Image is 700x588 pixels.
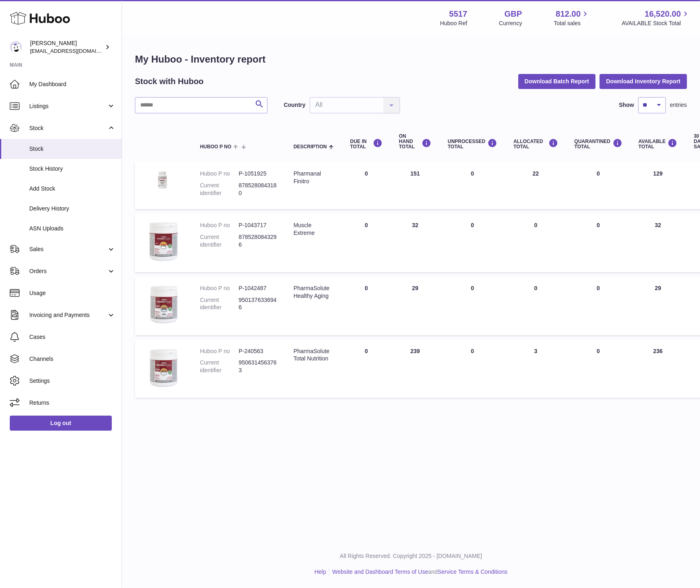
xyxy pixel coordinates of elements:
[513,139,558,150] div: ALLOCATED Total
[143,347,184,388] img: product image
[622,9,690,27] a: 16,520.00 AVAILABLE Stock Total
[505,339,566,398] td: 3
[29,165,115,173] span: Stock History
[239,284,277,292] dd: P-1042487
[293,347,334,363] div: PharmaSolute Total Nutrition
[29,124,107,132] span: Stock
[342,213,391,272] td: 0
[630,213,686,272] td: 32
[504,9,522,20] strong: GBP
[597,170,600,177] span: 0
[505,213,566,272] td: 0
[29,355,115,363] span: Channels
[332,568,428,575] a: Website and Dashboard Terms of Use
[200,144,231,150] span: Huboo P no
[448,139,497,150] div: UNPROCESSED Total
[505,162,566,209] td: 22
[200,221,239,229] dt: Huboo P no
[29,377,115,385] span: Settings
[439,213,505,272] td: 0
[600,74,687,89] button: Download Inventory Report
[556,9,580,20] span: 812.00
[30,39,103,55] div: [PERSON_NAME]
[630,339,686,398] td: 236
[29,267,107,275] span: Orders
[200,347,239,355] dt: Huboo P no
[239,359,277,374] dd: 9506314563763
[29,245,107,253] span: Sales
[239,233,277,249] dd: 8785280843296
[630,162,686,209] td: 129
[29,185,115,193] span: Add Stock
[239,221,277,229] dd: P-1043717
[200,170,239,178] dt: Huboo P no
[342,339,391,398] td: 0
[29,102,107,110] span: Listings
[505,276,566,335] td: 0
[239,296,277,312] dd: 9501376336946
[29,80,115,88] span: My Dashboard
[29,289,115,297] span: Usage
[200,296,239,312] dt: Current identifier
[29,145,115,153] span: Stock
[10,41,22,53] img: alessiavanzwolle@hotmail.com
[391,339,439,398] td: 239
[239,170,277,178] dd: P-1051925
[350,139,383,150] div: DUE IN TOTAL
[143,221,184,262] img: product image
[449,9,467,20] strong: 5517
[391,213,439,272] td: 32
[399,134,431,150] div: ON HAND Total
[439,276,505,335] td: 0
[143,170,184,191] img: product image
[10,416,112,430] a: Log out
[29,205,115,213] span: Delivery History
[200,359,239,374] dt: Current identifier
[670,101,687,109] span: entries
[391,276,439,335] td: 29
[29,311,107,319] span: Invoicing and Payments
[200,182,239,197] dt: Current identifier
[342,162,391,209] td: 0
[645,9,681,20] span: 16,520.00
[518,74,596,89] button: Download Batch Report
[143,284,184,325] img: product image
[391,162,439,209] td: 151
[284,101,306,109] label: Country
[619,101,634,109] label: Show
[200,233,239,249] dt: Current identifier
[30,48,120,54] span: [EMAIL_ADDRESS][DOMAIN_NAME]
[597,222,600,228] span: 0
[293,221,334,237] div: Muscle Extreme
[29,225,115,232] span: ASN Uploads
[128,552,693,560] p: All Rights Reserved. Copyright 2025 - [DOMAIN_NAME]
[554,9,590,27] a: 812.00 Total sales
[135,76,204,87] h2: Stock with Huboo
[315,568,326,575] a: Help
[239,347,277,355] dd: P-240563
[293,170,334,185] div: Pharmanal Finitro
[554,20,590,27] span: Total sales
[329,568,507,576] li: and
[29,333,115,341] span: Cases
[639,139,678,150] div: AVAILABLE Total
[438,568,508,575] a: Service Terms & Conditions
[293,144,327,150] span: Description
[499,20,522,27] div: Currency
[439,339,505,398] td: 0
[597,348,600,354] span: 0
[342,276,391,335] td: 0
[200,284,239,292] dt: Huboo P no
[574,139,622,150] div: QUARANTINED Total
[439,162,505,209] td: 0
[135,53,687,66] h1: My Huboo - Inventory report
[239,182,277,197] dd: 8785280843180
[440,20,467,27] div: Huboo Ref
[630,276,686,335] td: 29
[622,20,690,27] span: AVAILABLE Stock Total
[29,399,115,407] span: Returns
[293,284,334,300] div: PharmaSolute Healthy Aging
[597,285,600,291] span: 0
